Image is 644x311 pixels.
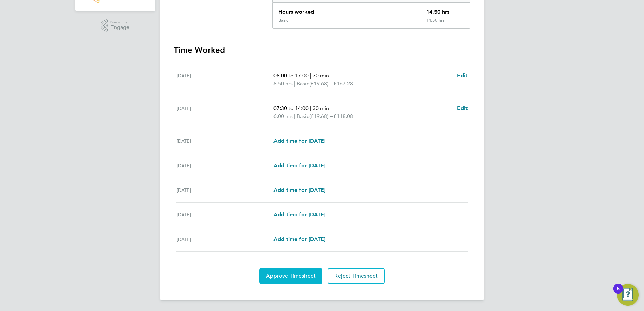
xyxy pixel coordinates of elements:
span: 30 min [313,105,329,111]
span: Basic [297,80,309,88]
a: Add time for [DATE] [273,235,325,243]
span: £118.08 [333,113,353,119]
span: Powered by [110,19,129,25]
a: Add time for [DATE] [273,211,325,219]
div: [DATE] [176,186,273,194]
span: | [294,113,295,119]
div: 14.50 hrs [421,3,470,18]
a: Edit [457,104,468,112]
span: 6.00 hrs [273,113,293,119]
a: Edit [457,72,468,80]
button: Reject Timesheet [328,268,385,284]
div: 5 [617,289,620,298]
div: [DATE] [176,104,273,120]
span: Approve Timesheet [266,273,316,279]
span: | [294,80,295,87]
a: Add time for [DATE] [273,137,325,145]
a: Powered byEngage [101,19,130,32]
span: Add time for [DATE] [273,138,325,144]
span: 8.50 hrs [273,80,293,87]
div: [DATE] [176,211,273,219]
span: Add time for [DATE] [273,236,325,242]
span: Add time for [DATE] [273,162,325,169]
button: Approve Timesheet [259,268,322,284]
span: Add time for [DATE] [273,187,325,193]
span: 07:30 to 14:00 [273,105,309,111]
span: | [310,105,311,111]
span: 30 min [313,72,329,79]
span: Edit [457,72,468,79]
button: Open Resource Center, 5 new notifications [617,284,639,306]
div: Hours worked [273,3,421,18]
a: Add time for [DATE] [273,162,325,170]
div: [DATE] [176,137,273,145]
h3: Time Worked [174,45,470,56]
a: Add time for [DATE] [273,186,325,194]
div: Basic [278,18,288,23]
div: 14.50 hrs [421,18,470,28]
span: Edit [457,105,468,111]
span: 08:00 to 17:00 [273,72,309,79]
span: £167.28 [333,80,353,87]
span: | [310,72,311,79]
span: (£19.68) = [309,80,333,87]
span: (£19.68) = [309,113,333,119]
span: Reject Timesheet [334,273,378,279]
span: Engage [110,25,129,30]
div: [DATE] [176,235,273,243]
span: Basic [297,112,309,120]
div: [DATE] [176,72,273,88]
div: [DATE] [176,162,273,170]
span: Add time for [DATE] [273,211,325,218]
